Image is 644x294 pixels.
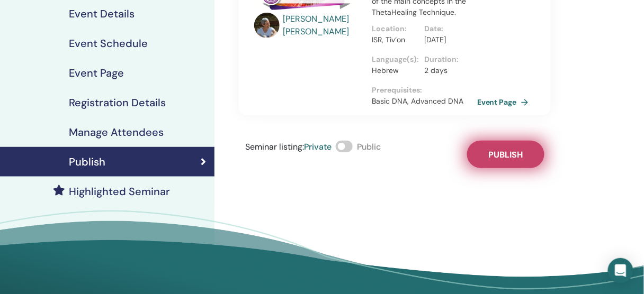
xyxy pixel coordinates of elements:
p: Basic DNA, Advanced DNA [372,96,477,107]
p: ISR, Tiv‘on [372,34,418,45]
p: Duration : [425,54,471,65]
p: [DATE] [425,34,471,45]
p: Language(s) : [372,54,418,65]
h4: Highlighted Seminar [69,185,170,198]
div: Open Intercom Messenger [608,258,633,283]
h4: Event Page [69,67,124,79]
span: Private [304,141,332,152]
a: [PERSON_NAME] [PERSON_NAME] [283,13,362,38]
h4: Publish [69,155,105,168]
h4: Event Schedule [69,37,148,50]
a: Event Page [477,94,533,110]
p: Date : [425,23,471,34]
h4: Registration Details [69,96,166,109]
span: Seminar listing : [245,141,304,152]
p: Prerequisites : [372,85,477,96]
span: Public [357,141,381,152]
button: Publish [467,141,544,168]
p: Hebrew [372,65,418,76]
span: Publish [488,149,523,160]
h4: Manage Attendees [69,126,164,139]
p: 2 days [425,65,471,76]
img: default.jpg [254,13,280,38]
h4: Event Details [69,7,135,20]
p: Location : [372,23,418,34]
